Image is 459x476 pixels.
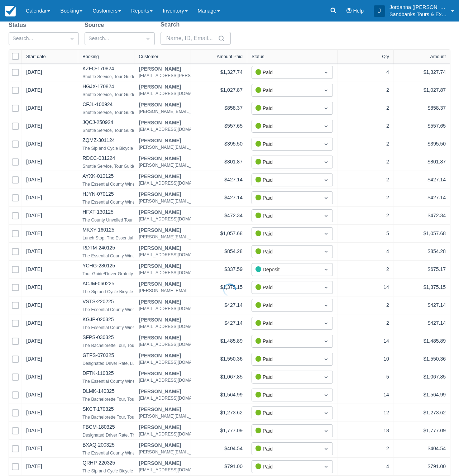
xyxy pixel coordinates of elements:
label: Search [161,20,182,29]
label: Status [9,21,29,29]
label: Source [85,21,107,29]
p: Jordanna ([PERSON_NAME].[PERSON_NAME]) [389,4,447,11]
span: Dropdown icon [144,35,152,42]
img: checkfront-main-nav-mini-logo.png [5,6,16,16]
i: Help [346,8,352,13]
div: J [374,5,385,17]
p: Sandbanks Tours & Experiences [389,11,447,18]
span: Help [353,8,364,14]
span: Dropdown icon [68,35,76,42]
input: Name, ID, Email... [166,32,216,45]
